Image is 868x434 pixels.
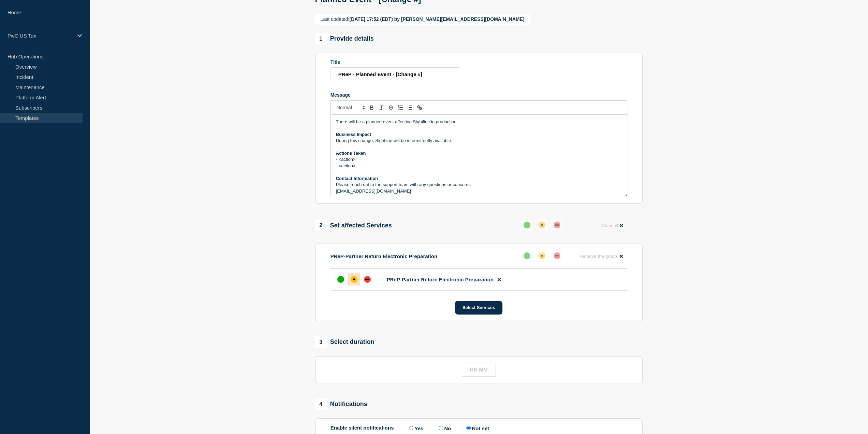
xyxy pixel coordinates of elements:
div: Provide details [315,33,374,45]
input: Enable silent notifications: Not set [466,426,471,430]
p: PwC US Tax [8,33,73,39]
div: up [524,222,530,228]
strong: Business Impact [336,132,371,137]
div: Set affected Services [315,220,392,231]
div: Title [330,59,460,65]
p: During this change, Sightline will be intermittently available. [336,138,622,144]
button: Toggle italic text [377,103,386,112]
button: Toggle bulleted list [405,103,415,112]
button: Toggle bold text [367,103,377,112]
button: Select Services [455,301,502,314]
input: HH:MM [462,363,496,377]
button: down [551,219,563,231]
p: There will be a planned event affecting Sightline in production [336,119,622,125]
button: up [521,250,533,262]
div: down [364,276,371,283]
div: down [554,222,560,228]
span: Last updated: [321,16,350,22]
strong: Actions Taken [336,151,366,156]
div: down [554,252,560,259]
div: affected [539,222,545,228]
div: affected [351,276,357,283]
div: [DATE] 17:52 (EDT) by [PERSON_NAME][EMAIL_ADDRESS][DOMAIN_NAME] [315,14,530,25]
p: PReP-Partner Return Electronic Preparation [330,253,437,259]
span: Font size [334,103,367,112]
p: Enable silent notifications [330,425,394,431]
input: Enable silent notifications: No [439,426,443,430]
span: 1 [315,33,327,45]
button: affected [536,250,548,262]
div: affected [539,252,545,259]
label: Not set [465,425,489,431]
div: Message [330,92,627,98]
label: Yes [407,425,423,431]
p: [EMAIL_ADDRESS][DOMAIN_NAME] [336,188,622,194]
strong: Contact Information [336,176,378,181]
input: Title [330,67,460,81]
div: up [524,252,530,259]
button: down [551,250,563,262]
button: Toggle link [415,103,424,112]
button: up [521,219,533,231]
p: - <action> [336,163,622,169]
span: 3 [315,336,327,348]
button: Toggle strikethrough text [386,103,396,112]
span: Remove the group [579,254,617,259]
p: Please reach out to the support team with any questions or concerns [336,182,622,188]
div: up [337,276,344,283]
p: - <action> [336,156,622,163]
button: affected [536,219,548,231]
span: 4 [315,398,327,410]
button: Remove the group [575,250,627,263]
input: Enable silent notifications: Yes [409,426,413,430]
div: Select duration [315,336,374,348]
button: Clear all [597,219,627,232]
span: 2 [315,220,327,231]
label: No [437,425,451,431]
div: Notifications [315,398,367,410]
button: Toggle ordered list [396,103,405,112]
span: PReP-Partner Return Electronic Preparation [387,277,494,282]
div: Message [331,115,627,197]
